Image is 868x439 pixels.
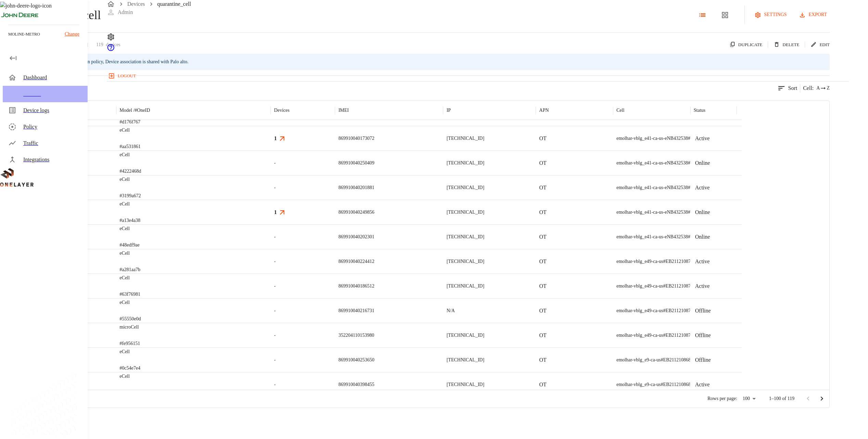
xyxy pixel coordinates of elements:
[107,47,115,53] span: Support Portal
[338,283,374,290] p: 869910040186512
[120,242,140,249] p: #48edf9ae
[120,127,141,134] p: eCell
[694,107,705,114] p: Status
[708,395,737,402] p: Rows per page:
[446,209,484,216] p: [TECHNICAL_ID]
[120,217,141,224] p: #a13e4a38
[120,348,141,355] p: eCell
[617,382,661,387] span: emolhar-vblg_e9-ca-us
[120,299,141,306] p: eCell
[661,357,731,362] span: #EB211210868::NOKIA::FW2QQD
[120,373,141,380] p: eCell
[617,234,759,240] div: emolhar-vblg_e41-ca-us-eNB432538 #EB211210933::NOKIA::FW2QQD
[274,258,276,265] span: -
[617,185,688,190] span: emolhar-vblg_e41-ca-us-eNB432538
[617,210,688,215] span: emolhar-vblg_e41-ca-us-eNB432538
[617,209,759,216] div: emolhar-vblg_e41-ca-us-eNB432538 #EB211210933::NOKIA::FW2QQD
[539,356,546,364] p: OT
[695,257,710,266] p: Active
[274,208,277,216] h3: 1
[688,185,759,190] span: #EB211210933::NOKIA::FW2QQD
[120,151,141,158] p: eCell
[539,331,546,340] p: OT
[120,107,150,114] p: Model /
[695,356,711,364] p: Offline
[338,107,349,114] p: IMEI
[120,324,140,331] p: microCell
[274,184,276,191] span: -
[695,208,710,216] p: Online
[446,107,451,114] p: IP
[816,85,820,92] span: A
[120,201,141,208] p: eCell
[695,134,710,143] p: Active
[827,85,830,92] span: Z
[107,47,115,53] a: onelayer-support
[120,316,141,322] p: #55550e0d
[338,307,374,314] p: 869910040216731
[617,184,759,191] div: emolhar-vblg_e41-ca-us-eNB432538 #EB211210933::NOKIA::FW2QQD
[338,160,374,167] p: 869910040250409
[120,143,141,150] p: #aa531861
[338,234,374,240] p: 869910040202301
[617,357,661,362] span: emolhar-vblg_e9-ca-us
[617,234,688,239] span: emolhar-vblg_e41-ca-us-eNB432538
[274,332,276,339] span: -
[274,307,276,314] span: -
[663,333,734,338] span: #EB211210874::NOKIA::FW2QQD
[688,234,759,239] span: #EB211210933::NOKIA::FW2QQD
[120,266,141,273] p: #a281aa7b
[695,159,710,167] p: Online
[539,233,546,241] p: OT
[120,119,141,125] p: #d176f767
[446,135,484,142] p: [TECHNICAL_ID]
[695,381,710,389] p: Active
[617,135,759,142] div: emolhar-vblg_e41-ca-us-eNB432538 #EB211210933::NOKIA::FW2QQD
[539,208,546,216] p: OT
[539,307,546,315] p: OT
[446,234,484,240] p: [TECHNICAL_ID]
[338,135,374,142] p: 869910040173072
[539,134,546,143] p: OT
[274,283,276,290] span: -
[338,357,374,363] p: 869910040253650
[617,107,624,114] p: Cell
[446,160,484,167] p: [TECHNICAL_ID]
[120,250,141,257] p: eCell
[338,381,374,388] p: 869910040398455
[539,184,546,192] p: OT
[274,381,276,388] span: -
[120,275,141,281] p: eCell
[446,283,484,290] p: [TECHNICAL_ID]
[127,1,145,7] a: Devices
[617,308,663,313] span: emolhar-vblg_e49-ca-us
[663,259,734,264] span: #EB211210874::NOKIA::FW2QQD
[107,70,139,81] button: logout
[446,357,484,363] p: [TECHNICAL_ID]
[539,257,546,266] p: OT
[120,192,141,199] p: #3199a672
[617,160,688,165] span: emolhar-vblg_e41-ca-us-eNB432538
[688,136,759,141] span: #EB211210933::NOKIA::FW2QQD
[695,282,710,290] p: Active
[274,234,276,240] span: -
[663,308,734,313] span: #EB211210874::NOKIA::FW2QQD
[274,357,276,363] span: -
[107,70,849,81] a: logout
[539,107,549,114] p: APN
[617,259,663,264] span: emolhar-vblg_e49-ca-us
[446,381,484,388] p: [TECHNICAL_ID]
[120,176,141,183] p: eCell
[120,340,140,347] p: #fe956151
[788,84,798,92] p: Sort
[617,136,688,141] span: emolhar-vblg_e41-ca-us-eNB432538
[120,389,141,396] p: #cc4d7762
[688,210,759,215] span: #EB211210933::NOKIA::FW2QQD
[661,382,731,387] span: #EB211210868::NOKIA::FW2QQD
[446,258,484,265] p: [TECHNICAL_ID]
[338,184,374,191] p: 869910040201881
[539,381,546,389] p: OT
[740,394,758,404] div: 100
[338,209,374,216] p: 869910040249856
[274,160,276,167] span: -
